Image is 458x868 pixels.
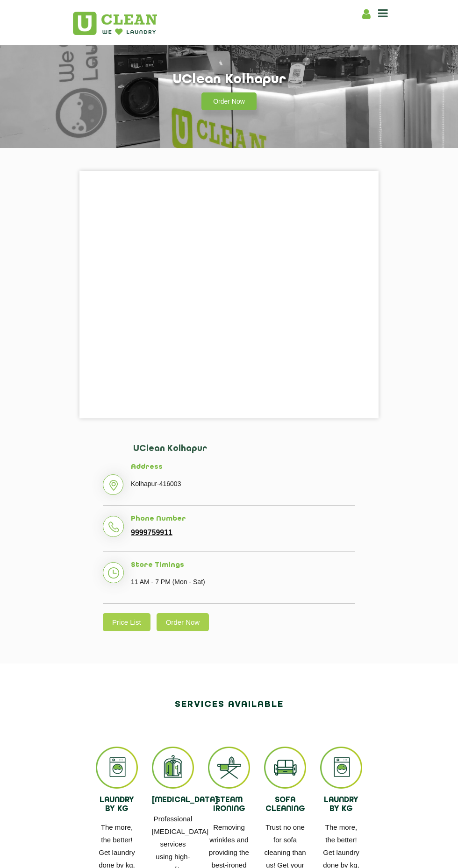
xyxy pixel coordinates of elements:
h5: Store Timings [131,561,355,570]
img: ss_icon_2.png [152,747,194,789]
h5: Address [131,463,355,472]
img: UClean Laundry and Dry Cleaning [73,12,157,35]
h1: UClean Kolhapur [172,72,286,87]
a: Order Now [157,613,209,631]
img: ss_icon_1.png [96,747,138,789]
p: 11 AM - 7 PM (Mon - Sat) [131,575,355,589]
h2: UClean Kolhapur [133,444,355,463]
a: 9999759911 [131,529,172,537]
h4: LAUNDRY BY KG [96,796,138,813]
h4: SOFA CLEANING [264,796,306,813]
img: ss_icon_4.png [264,747,306,789]
a: Order Now [201,92,257,110]
img: ss_icon_3.png [208,747,250,789]
a: Price List [103,613,150,631]
h2: Services available [72,696,386,713]
p: Kolhapur-416003 [131,477,355,491]
img: ss_icon_1.png [320,747,362,789]
h4: [MEDICAL_DATA] [152,796,194,805]
h4: STEAM IRONING [208,796,250,813]
h5: Phone Number [131,515,355,523]
h4: LAUNDRY BY KG [320,796,362,813]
